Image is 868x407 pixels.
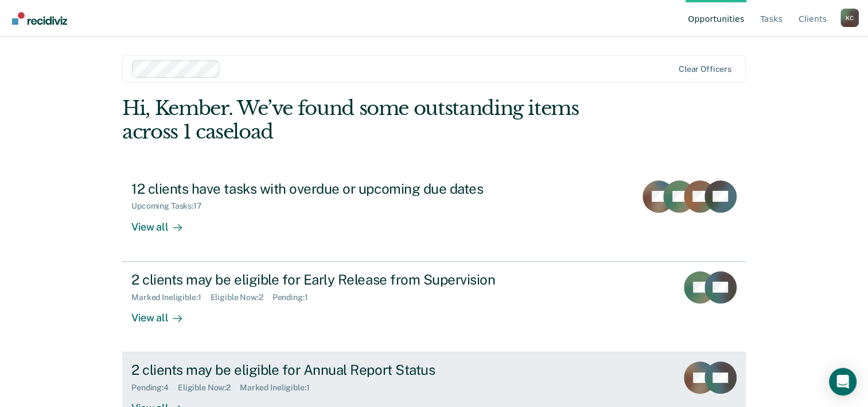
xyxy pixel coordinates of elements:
[178,383,240,393] div: Eligible Now : 2
[122,262,746,352] a: 2 clients may be eligible for Early Release from SupervisionMarked Ineligible:1Eligible Now:2Pend...
[131,271,534,288] div: 2 clients may be eligible for Early Release from Supervision
[679,64,731,74] div: Clear officers
[840,9,859,27] button: Profile dropdown button
[273,293,317,302] div: Pending : 1
[131,181,534,197] div: 12 clients have tasks with overdue or upcoming due dates
[122,171,746,262] a: 12 clients have tasks with overdue or upcoming due datesUpcoming Tasks:17View all
[840,9,859,27] div: K C
[131,293,210,302] div: Marked Ineligible : 1
[12,12,67,25] img: Recidiviz
[131,362,534,378] div: 2 clients may be eligible for Annual Report Status
[240,383,318,393] div: Marked Ineligible : 1
[122,97,621,144] div: Hi, Kember. We’ve found some outstanding items across 1 caseload
[829,368,857,396] div: Open Intercom Messenger
[211,293,273,302] div: Eligible Now : 2
[131,201,211,211] div: Upcoming Tasks : 17
[131,302,196,324] div: View all
[131,383,178,393] div: Pending : 4
[131,211,196,233] div: View all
